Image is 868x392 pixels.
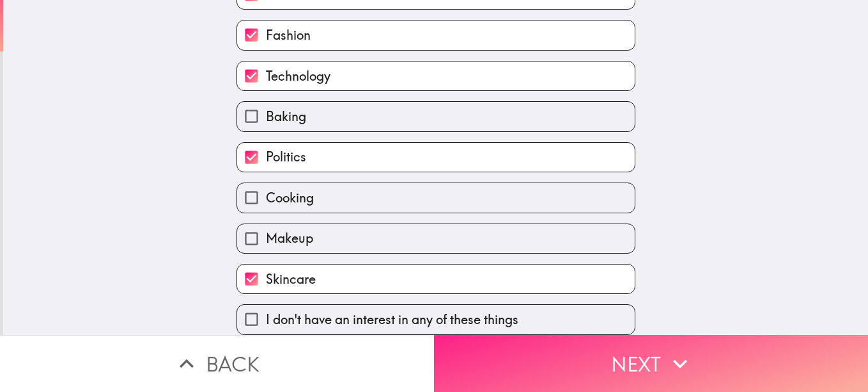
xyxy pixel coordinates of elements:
[266,67,330,85] span: Technology
[266,26,311,44] span: Fashion
[237,61,635,90] button: Technology
[266,108,306,126] span: Baking
[237,20,635,49] button: Fashion
[266,189,314,207] span: Cooking
[237,143,635,172] button: Politics
[266,311,518,329] span: I don't have an interest in any of these things
[266,229,313,247] span: Makeup
[266,148,306,166] span: Politics
[237,102,635,131] button: Baking
[237,224,635,253] button: Makeup
[266,270,316,288] span: Skincare
[237,183,635,212] button: Cooking
[237,265,635,293] button: Skincare
[237,305,635,334] button: I don't have an interest in any of these things
[434,335,868,392] button: Next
